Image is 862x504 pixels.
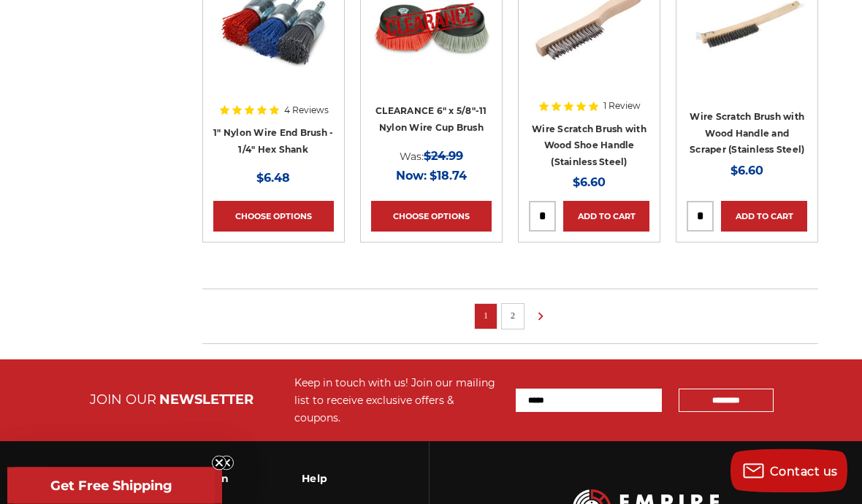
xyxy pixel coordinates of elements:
span: Get Free Shipping [50,478,172,494]
a: 1 [478,308,493,324]
div: Was: [371,147,492,167]
a: Choose Options [213,202,334,232]
a: Wire Scratch Brush with Wood Handle and Scraper (Stainless Steel) [690,112,804,156]
span: JOIN OUR [90,392,156,408]
span: NEWSLETTER [159,392,253,408]
button: Close teaser [212,456,226,470]
span: $6.60 [731,164,763,178]
span: $6.48 [256,172,290,186]
span: Now: [396,169,427,183]
span: $24.99 [424,150,463,164]
a: Add to Cart [721,202,807,232]
a: Add to Cart [563,202,649,232]
div: Get Free ShippingClose teaser [7,467,215,504]
span: $6.60 [573,176,606,190]
div: Keep in touch with us! Join our mailing list to receive exclusive offers & coupons. [294,375,501,427]
span: Contact us [770,465,838,478]
a: 2 [506,308,520,324]
a: 1" Nylon Wire End Brush - 1/4" Hex Shank [213,128,333,156]
span: $18.74 [430,169,467,183]
a: Choose Options [371,202,492,232]
h3: Information [162,464,229,495]
a: Wire Scratch Brush with Wood Shoe Handle (Stainless Steel) [532,124,646,168]
a: CLEARANCE 6" x 5/8"-11 Nylon Wire Cup Brush [375,106,487,134]
h3: Help [302,464,348,495]
button: Contact us [731,449,847,493]
button: Close teaser [219,456,234,470]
